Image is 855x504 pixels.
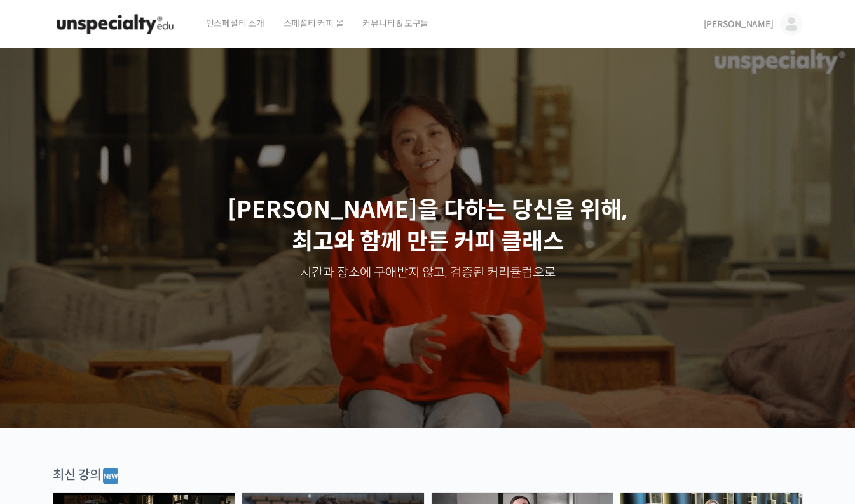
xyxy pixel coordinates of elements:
[704,18,774,30] span: [PERSON_NAME]
[103,468,118,484] img: 🆕
[13,264,843,282] p: 시간과 장소에 구애받지 않고, 검증된 커리큘럼으로
[13,194,843,258] p: [PERSON_NAME]을 다하는 당신을 위해, 최고와 함께 만든 커피 클래스
[4,399,84,430] a: 홈
[164,399,244,430] a: 설정
[196,418,212,428] span: 설정
[53,467,803,486] div: 최신 강의
[116,418,132,428] span: 대화
[84,399,164,430] a: 대화
[40,418,48,428] span: 홈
